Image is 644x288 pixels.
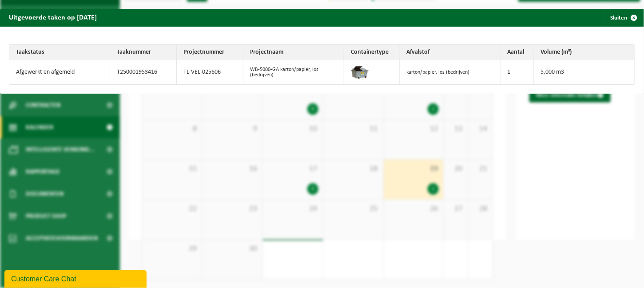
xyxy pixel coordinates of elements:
td: 1 [501,60,534,84]
iframe: chat widget [4,268,148,288]
button: Sluiten [604,9,643,27]
td: TL-VEL-025606 [177,60,243,84]
img: WB-5000-GAL-GY-01 [351,63,369,80]
th: Taakstatus [9,45,110,60]
th: Volume (m³) [534,45,635,60]
th: Projectnummer [177,45,243,60]
th: Taaknummer [110,45,177,60]
td: 5,000 m3 [534,60,635,84]
td: karton/papier, los (bedrijven) [400,60,501,84]
td: Afgewerkt en afgemeld [9,60,110,84]
th: Aantal [501,45,534,60]
th: Afvalstof [400,45,501,60]
th: Containertype [344,45,400,60]
td: T250001953416 [110,60,177,84]
th: Projectnaam [243,45,344,60]
td: WB-5000-GA karton/papier, los (bedrijven) [243,60,344,84]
